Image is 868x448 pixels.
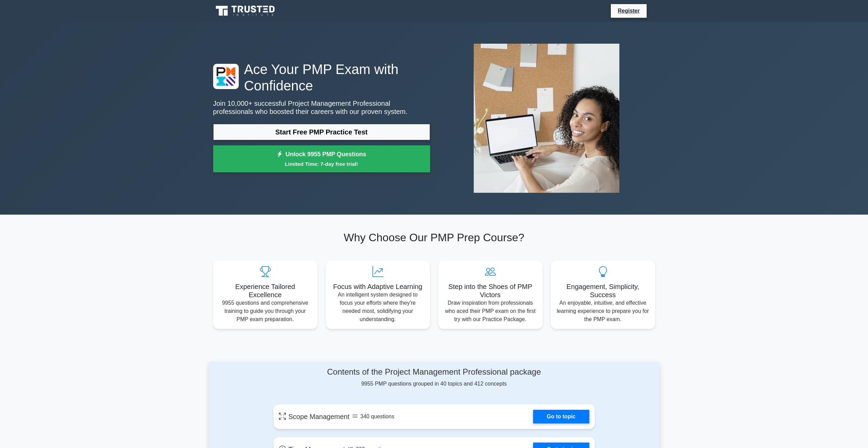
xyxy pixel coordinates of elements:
[331,283,425,291] h5: Focus with Adaptive Learning
[533,410,589,423] a: Go to topic
[614,6,644,15] a: Register
[219,299,312,323] p: 9955 questions and comprehensive training to guide you through your PMP exam preparation.
[274,367,595,388] div: 9955 PMP questions grouped in 40 topics and 412 concepts
[222,160,422,168] small: Limited Time: 7-day free trial!
[556,283,650,299] h5: Engagement, Simplicity, Success
[556,299,650,323] p: An enjoyable, intuitive, and effective learning experience to prepare you for the PMP exam.
[213,231,655,244] h2: Why Choose Our PMP Prep Course?
[213,61,430,94] h1: Ace Your PMP Exam with Confidence
[274,367,595,377] h4: Contents of the Project Management Professional package
[219,283,312,299] h5: Experience Tailored Excellence
[444,299,537,323] p: Draw inspiration from professionals who aced their PMP exam on the first try with our Practice Pa...
[213,145,430,173] a: Unlock 9955 PMP QuestionsLimited Time: 7-day free trial!
[331,291,425,323] p: An intelligent system designed to focus your efforts where they're needed most, solidifying your ...
[213,99,430,116] p: Join 10,000+ successful Project Management Professional professionals who boosted their careers w...
[213,124,430,140] a: Start Free PMP Practice Test
[444,283,537,299] h5: Step into the Shoes of PMP Victors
